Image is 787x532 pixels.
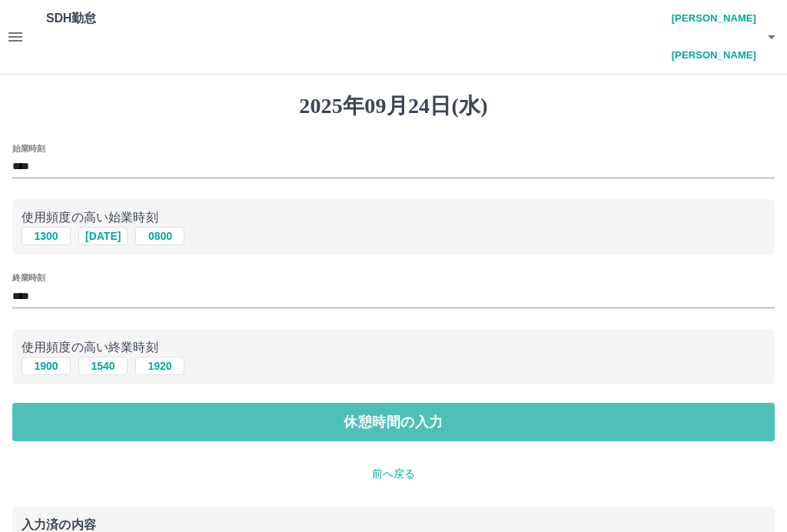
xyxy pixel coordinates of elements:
[22,227,71,245] button: 1300
[22,357,71,375] button: 1900
[12,466,775,482] p: 前へ戻る
[22,208,765,227] p: 使用頻度の高い始業時刻
[12,142,45,154] label: 始業時刻
[135,227,184,245] button: 0800
[22,338,765,357] p: 使用頻度の高い終業時刻
[12,272,45,284] label: 終業時刻
[78,357,128,375] button: 1540
[78,227,128,245] button: [DATE]
[12,403,775,441] button: 休憩時間の入力
[12,93,775,119] h1: 2025年09月24日(水)
[135,357,184,375] button: 1920
[22,519,765,531] p: 入力済の内容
